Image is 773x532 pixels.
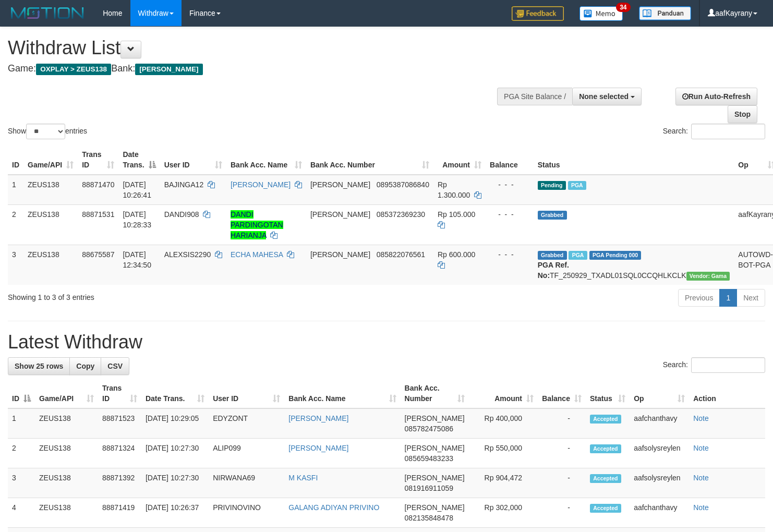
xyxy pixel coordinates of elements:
[141,498,209,528] td: [DATE] 10:26:37
[76,362,94,370] span: Copy
[538,251,567,260] span: Grabbed
[8,124,87,139] label: Show entries
[438,210,475,219] span: Rp 105.000
[675,88,757,105] a: Run Auto-Refresh
[310,210,370,219] span: [PERSON_NAME]
[538,211,567,220] span: Grabbed
[78,145,118,175] th: Trans ID: activate to sort column ascending
[82,250,114,259] span: 88675587
[678,289,720,307] a: Previous
[8,332,765,353] h1: Latest Withdraw
[630,468,689,498] td: aafsolysreylen
[490,249,529,260] div: - - -
[123,210,151,229] span: [DATE] 10:28:33
[8,175,23,205] td: 1
[497,88,572,105] div: PGA Site Balance /
[579,6,623,21] img: Button%20Memo.svg
[35,498,98,528] td: ZEUS138
[288,503,379,512] a: GALANG ADIYAN PRIVINO
[401,379,469,408] th: Bank Acc. Number: activate to sort column ascending
[538,379,586,408] th: Balance: activate to sort column ascending
[23,145,78,175] th: Game/API: activate to sort column ascending
[310,250,370,259] span: [PERSON_NAME]
[590,444,621,453] span: Accepted
[23,204,78,245] td: ZEUS138
[209,468,284,498] td: NIRWANA69
[123,250,151,269] span: [DATE] 12:34:50
[35,408,98,439] td: ZEUS138
[405,444,465,452] span: [PERSON_NAME]
[630,439,689,468] td: aafsolysreylen
[663,124,765,139] label: Search:
[209,408,284,439] td: EDYZONT
[736,289,765,307] a: Next
[209,439,284,468] td: ALIP099
[98,468,141,498] td: 88871392
[693,444,709,452] a: Note
[164,210,199,219] span: DANDI908
[691,124,765,139] input: Search:
[689,379,765,408] th: Action
[164,250,211,259] span: ALEXSIS2290
[26,124,65,139] select: Showentries
[405,414,465,422] span: [PERSON_NAME]
[141,439,209,468] td: [DATE] 10:27:30
[586,379,630,408] th: Status: activate to sort column ascending
[209,498,284,528] td: PRIVINOVINO
[8,288,315,303] div: Showing 1 to 3 of 3 entries
[82,180,114,189] span: 88871470
[226,145,306,175] th: Bank Acc. Name: activate to sort column ascending
[405,425,453,433] span: Copy 085782475086 to clipboard
[630,498,689,528] td: aafchanthavy
[141,468,209,498] td: [DATE] 10:27:30
[135,64,202,75] span: [PERSON_NAME]
[377,180,429,189] span: Copy 0895387086840 to clipboard
[141,408,209,439] td: [DATE] 10:29:05
[639,6,691,20] img: panduan.png
[377,250,425,259] span: Copy 085822076561 to clipboard
[590,474,621,483] span: Accepted
[686,272,730,281] span: Vendor URL: https://trx31.1velocity.biz
[693,503,709,512] a: Note
[306,145,433,175] th: Bank Acc. Number: activate to sort column ascending
[231,210,283,239] a: DANDI PARDINGOTAN HARIANJA
[284,379,400,408] th: Bank Acc. Name: activate to sort column ascending
[15,362,63,370] span: Show 25 rows
[538,468,586,498] td: -
[693,414,709,422] a: Note
[8,145,23,175] th: ID
[82,210,114,219] span: 88871531
[8,64,505,74] h4: Game: Bank:
[98,408,141,439] td: 88871523
[534,145,734,175] th: Status
[8,357,70,375] a: Show 25 rows
[98,379,141,408] th: Trans ID: activate to sort column ascending
[288,414,348,422] a: [PERSON_NAME]
[36,64,111,75] span: OXPLAY > ZEUS138
[538,498,586,528] td: -
[663,357,765,373] label: Search:
[405,454,453,463] span: Copy 085659483233 to clipboard
[512,6,564,21] img: Feedback.jpg
[589,251,642,260] span: PGA Pending
[579,92,629,101] span: None selected
[377,210,425,219] span: Copy 085372369230 to clipboard
[719,289,737,307] a: 1
[538,408,586,439] td: -
[8,379,35,408] th: ID: activate to sort column descending
[405,503,465,512] span: [PERSON_NAME]
[231,180,291,189] a: [PERSON_NAME]
[118,145,160,175] th: Date Trans.: activate to sort column descending
[164,180,203,189] span: BAJINGA12
[538,181,566,190] span: Pending
[616,3,630,12] span: 34
[69,357,101,375] a: Copy
[405,514,453,522] span: Copy 082135848478 to clipboard
[8,408,35,439] td: 1
[469,379,538,408] th: Amount: activate to sort column ascending
[490,209,529,220] div: - - -
[469,439,538,468] td: Rp 550,000
[23,245,78,285] td: ZEUS138
[8,498,35,528] td: 4
[438,180,470,199] span: Rp 1.300.000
